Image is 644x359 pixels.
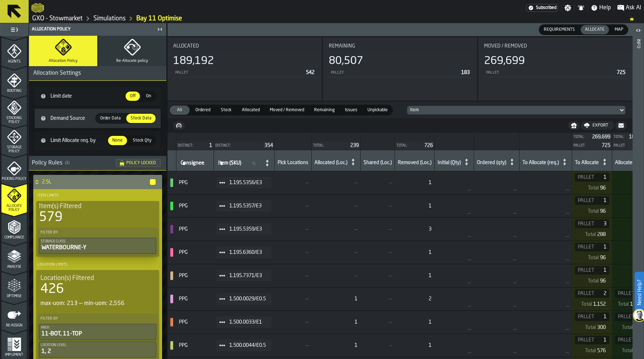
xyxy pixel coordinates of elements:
div: thumb [363,105,392,115]
div: PALLET [330,70,459,75]
span: label [218,160,241,166]
span: — [566,210,569,216]
li: menu Picking Policy [1,154,27,183]
div: stat-Location(s) Filtered [38,273,158,309]
div: stat-Item(s) Filtered [36,201,159,226]
span: RAW: 1 [397,273,431,279]
span: 2 [596,291,606,296]
div: Distinct: [178,144,206,148]
span: 239 [350,143,359,148]
div: PALLET [574,144,599,148]
span: Moved / Removed [484,43,527,49]
span: — [363,180,392,186]
span: PALLET [618,314,634,320]
span: Limit date [49,93,125,99]
h4: 2.5L [42,179,149,185]
span: Policy Locked [126,161,156,165]
span: Ordered [192,107,213,113]
label: button-switch-multi-Ordered [190,105,215,115]
span: Allocate [582,26,608,33]
label: Item Limits [36,192,159,200]
label: Filter By [39,315,156,323]
span: Stacking Policy [1,116,27,124]
div: thumb [108,136,127,145]
span: RAW: 1 [397,319,431,325]
button: button- [615,121,627,130]
span: Unpickable [365,107,391,113]
span: None [109,137,126,144]
a: link-to-/wh/i/1f322264-80fa-4175-88bb-566e6213dfa5/simulations/f62f2817-2fdc-4218-a339-12a7715aead4 [136,15,182,23]
span: Subscribed [536,5,556,10]
div: DropdownMenuValue-item [410,108,615,113]
div: Total: [313,144,347,148]
span: 1 [596,244,606,250]
span: Total [588,185,599,191]
span: PPG [179,296,211,302]
span: PALLET [578,314,594,320]
span: Remaining [329,43,355,49]
span: — [277,319,308,325]
button: button- [568,121,580,130]
span: Total [585,232,596,237]
label: button-toggle-Settings [561,4,574,11]
label: button-switch-multi-Off [125,91,141,102]
div: 579 [39,210,63,225]
span: Limit Allocate req. by [49,138,107,143]
label: button-switch-multi-All [169,105,190,115]
span: Storage Policy [1,146,27,153]
div: Total: [396,144,421,148]
div: Total: [614,135,626,139]
span: PALLET [578,221,594,227]
span: — [363,319,392,325]
div: StatList-item-Total: [312,141,360,150]
span: Map [612,26,626,33]
span: — [314,203,357,209]
label: button-switch-multi-Issues [340,105,362,115]
label: Filter By [39,229,156,236]
div: Title [478,40,633,52]
li: menu Allocate Policy [1,184,27,212]
li: menu Optimise [1,272,27,300]
div: thumb [126,92,140,101]
span: PPG [179,319,211,325]
label: button-switch-multi-Allocate [580,24,610,35]
div: WATERBOURNE-Y [41,244,155,252]
li: menu Implement [1,330,27,359]
div: To Allocate (req.) [522,160,559,167]
span: Total [581,301,592,307]
label: button-switch-multi-On [141,91,156,102]
span: — [314,273,357,279]
div: PALLET [614,144,636,148]
span: label [181,160,204,166]
span: — [277,203,308,209]
div: Removed (Loc.) [398,160,431,167]
div: Distinct: [215,144,262,148]
span: Location(s) Filtered [40,274,94,282]
div: StatList-item-Distinct: [214,141,274,150]
span: 96 [600,255,606,261]
span: PALLET [618,291,634,296]
span: Issues [342,107,360,113]
div: thumb [581,25,609,34]
div: Info [636,38,641,357]
span: — [468,187,471,193]
div: Ordered (qty) [477,160,506,167]
span: — [363,226,392,232]
div: PALLET [175,70,303,75]
li: menu Compliance [1,213,27,242]
label: button-switch-multi-Stock Data [126,113,156,124]
span: — [566,257,569,262]
span: Allocated [239,107,263,113]
span: On [143,93,154,99]
span: 96 [600,208,606,214]
div: Export [590,123,611,128]
span: 1.500.0029/E0.5 [229,296,266,302]
span: RAW: 2 [397,296,431,302]
span: 1,152 [630,301,643,307]
span: — [566,280,569,286]
span: Total [618,301,629,307]
span: 1 [596,174,606,180]
span: PALLET [578,267,594,273]
div: thumb [610,25,628,34]
label: button-switch-multi-Stock [215,105,237,115]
